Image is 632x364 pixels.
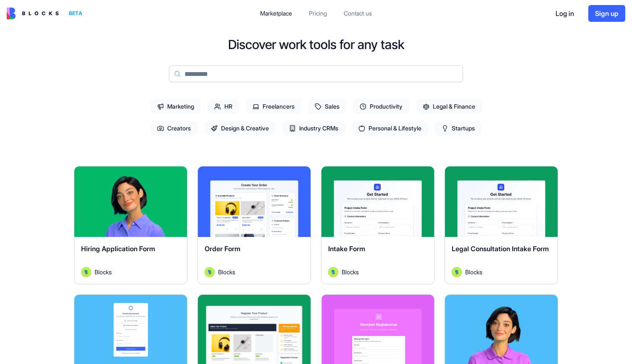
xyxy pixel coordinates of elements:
a: Contact us [337,6,379,21]
span: HR [208,99,239,114]
a: Marketplace [253,6,299,21]
span: Intake Form [328,244,365,253]
span: Blocks [342,268,359,276]
img: logo [7,8,59,19]
span: Legal Consultation Intake Form [452,244,549,253]
a: Pricing [302,6,334,21]
img: Avatar [81,267,91,277]
span: Design & Creative [204,121,276,136]
span: Sales [308,99,346,114]
h2: Discover work tools for any task [228,37,404,52]
span: Blocks [465,268,482,276]
a: BETA [7,8,86,19]
img: Avatar [205,267,215,277]
span: Creators [150,121,197,136]
span: Blocks [95,268,112,276]
img: Avatar [452,267,462,277]
span: Hiring Application Form [81,244,155,253]
span: Startups [435,121,482,136]
div: Contact us [344,9,372,18]
span: Blocks [218,268,235,276]
span: Order Form [205,244,240,253]
button: Log in [548,5,582,22]
span: Legal & Finance [416,99,482,114]
a: Intake FormAvatarBlocks [321,166,434,284]
a: Order FormAvatarBlocks [197,166,311,284]
span: Marketing [150,99,201,114]
button: Sign up [588,5,625,22]
span: Personal & Lifestyle [352,121,428,136]
span: Industry CRMs [282,121,345,136]
span: Productivity [353,99,409,114]
span: Freelancers [246,99,301,114]
img: Avatar [328,267,338,277]
a: Hiring Application FormAvatarBlocks [74,166,187,284]
div: Marketplace [260,9,292,18]
div: Pricing [309,9,327,18]
div: BETA [66,8,86,19]
a: Legal Consultation Intake FormAvatarBlocks [445,166,558,284]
